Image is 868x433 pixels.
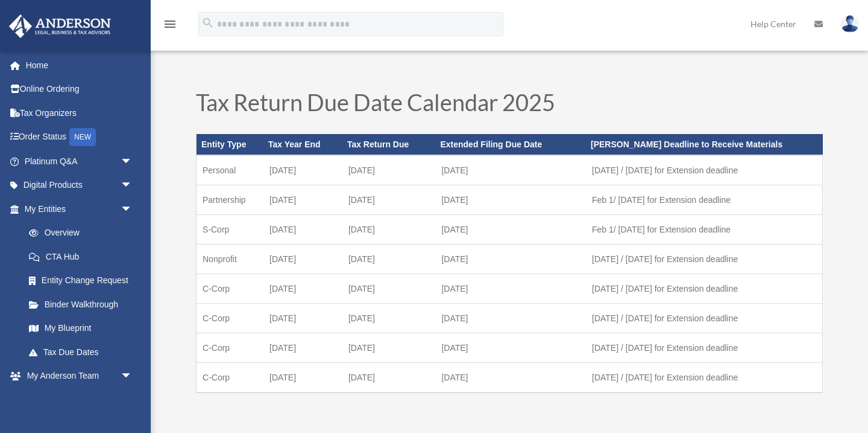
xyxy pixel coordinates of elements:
[435,155,586,185] td: [DATE]
[197,244,264,274] td: Nonprofit
[342,333,436,362] td: [DATE]
[17,316,151,341] a: My Blueprint
[8,388,151,412] a: My Documentsarrow_drop_down
[201,16,215,30] i: search
[586,333,822,362] td: [DATE] / [DATE] for Extension deadline
[17,269,151,293] a: Entity Change Request
[263,362,342,393] td: [DATE]
[8,77,151,101] a: Online Ordering
[435,134,586,155] th: Extended Filing Due Date
[197,185,264,214] td: Partnership
[263,185,342,214] td: [DATE]
[435,274,586,303] td: [DATE]
[197,155,264,185] td: Personal
[586,244,822,274] td: [DATE] / [DATE] for Extension deadline
[5,14,115,38] img: Anderson Advisors Platinum Portal
[435,214,586,244] td: [DATE]
[342,185,436,214] td: [DATE]
[121,364,145,389] span: arrow_drop_down
[435,303,586,333] td: [DATE]
[197,333,264,362] td: C-Corp
[8,197,151,221] a: My Entitiesarrow_drop_down
[121,388,145,412] span: arrow_drop_down
[435,362,586,393] td: [DATE]
[586,155,822,185] td: [DATE] / [DATE] for Extension deadline
[263,134,342,155] th: Tax Year End
[8,173,151,197] a: Digital Productsarrow_drop_down
[342,274,436,303] td: [DATE]
[586,303,822,333] td: [DATE] / [DATE] for Extension deadline
[435,244,586,274] td: [DATE]
[8,149,151,173] a: Platinum Q&Aarrow_drop_down
[17,292,151,316] a: Binder Walkthrough
[586,185,822,214] td: Feb 1/ [DATE] for Extension deadline
[197,303,264,333] td: C-Corp
[435,185,586,214] td: [DATE]
[586,362,822,393] td: [DATE] / [DATE] for Extension deadline
[197,134,264,155] th: Entity Type
[263,274,342,303] td: [DATE]
[435,333,586,362] td: [DATE]
[8,101,151,125] a: Tax Organizers
[69,128,96,146] div: NEW
[121,173,145,198] span: arrow_drop_down
[121,197,145,222] span: arrow_drop_down
[121,149,145,174] span: arrow_drop_down
[163,17,177,31] i: menu
[196,91,823,120] h1: Tax Return Due Date Calendar 2025
[17,340,145,364] a: Tax Due Dates
[197,274,264,303] td: C-Corp
[586,274,822,303] td: [DATE] / [DATE] for Extension deadline
[342,244,436,274] td: [DATE]
[342,214,436,244] td: [DATE]
[586,134,822,155] th: [PERSON_NAME] Deadline to Receive Materials
[342,155,436,185] td: [DATE]
[342,362,436,393] td: [DATE]
[197,214,264,244] td: S-Corp
[163,21,177,31] a: menu
[342,134,436,155] th: Tax Return Due
[8,125,151,150] a: Order StatusNEW
[263,303,342,333] td: [DATE]
[586,214,822,244] td: Feb 1/ [DATE] for Extension deadline
[8,364,151,388] a: My Anderson Teamarrow_drop_down
[8,53,151,77] a: Home
[841,15,859,33] img: User Pic
[263,244,342,274] td: [DATE]
[342,303,436,333] td: [DATE]
[197,362,264,393] td: C-Corp
[17,221,151,245] a: Overview
[263,333,342,362] td: [DATE]
[17,245,151,269] a: CTA Hub
[263,214,342,244] td: [DATE]
[263,155,342,185] td: [DATE]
